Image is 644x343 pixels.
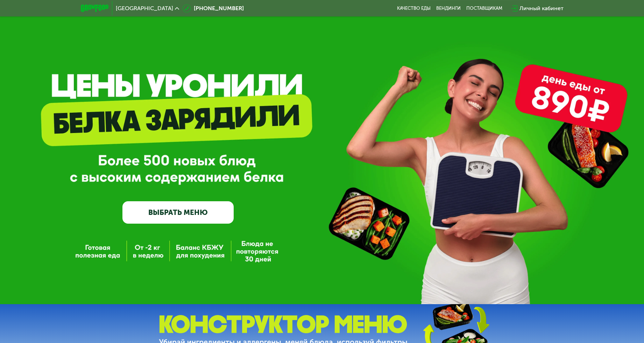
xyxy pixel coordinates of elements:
[519,4,564,13] div: Личный кабинет
[466,6,502,11] div: поставщикам
[436,6,461,11] a: Вендинги
[397,6,431,11] a: Качество еды
[122,201,234,224] a: ВЫБРАТЬ МЕНЮ
[116,6,173,11] span: [GEOGRAPHIC_DATA]
[183,4,244,13] a: [PHONE_NUMBER]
